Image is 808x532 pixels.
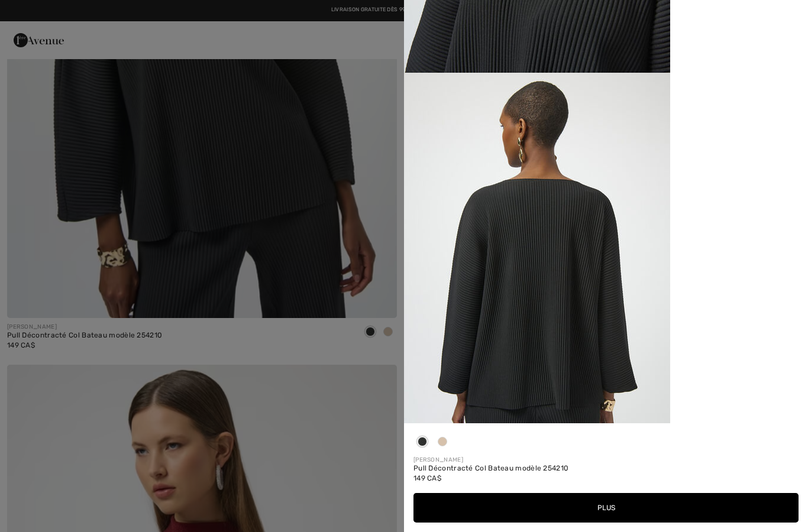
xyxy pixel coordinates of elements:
button: Plus [413,493,799,523]
img: Pull Décontracté Col Bateau modèle 254210 [404,73,670,471]
div: Pull Décontracté Col Bateau modèle 254210 [413,465,799,473]
div: Birch [434,433,451,456]
div: [PERSON_NAME] [413,456,799,465]
span: 149 CA$ [413,474,441,482]
div: Black [413,433,431,456]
